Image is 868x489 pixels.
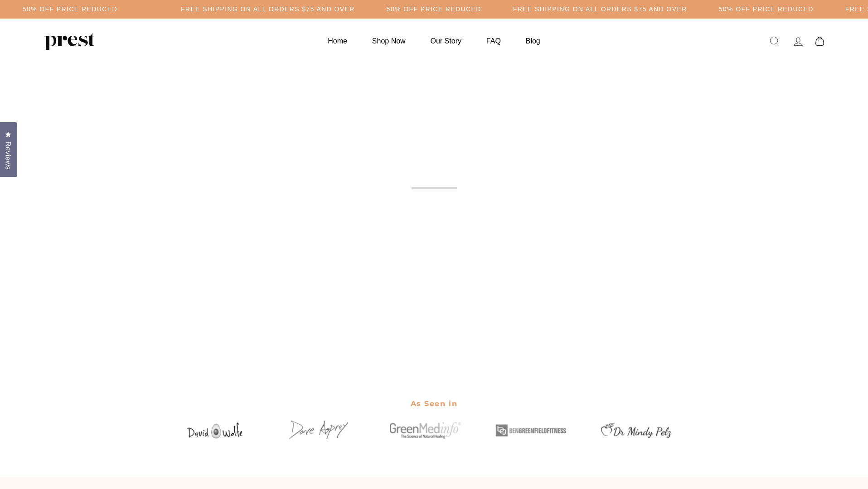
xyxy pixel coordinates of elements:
[513,5,687,13] h5: Free Shipping on all orders $75 and over
[514,32,552,50] a: Blog
[44,32,94,50] img: PREST ORGANICS
[361,32,417,50] a: Shop Now
[23,5,117,13] h5: 50% OFF PRICE REDUCED
[169,393,699,415] h2: As Seen in
[316,32,359,50] a: Home
[419,32,473,50] a: Our Story
[387,5,481,13] h5: 50% OFF PRICE REDUCED
[475,32,512,50] a: FAQ
[316,32,551,50] ul: Primary
[181,5,355,13] h5: Free Shipping on all orders $75 and over
[2,141,14,170] span: Reviews
[719,5,814,13] h5: 50% OFF PRICE REDUCED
